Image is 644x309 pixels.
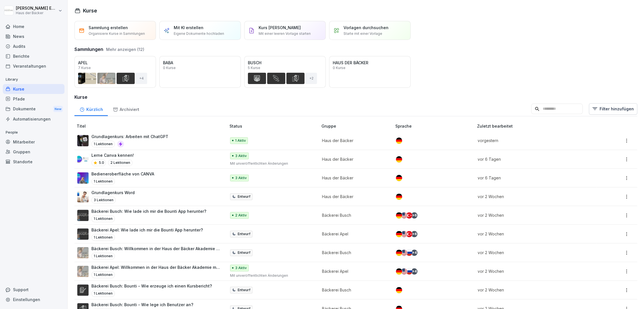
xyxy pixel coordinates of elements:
[478,231,590,237] p: vor 2 Wochen
[3,94,65,104] div: Pfade
[83,7,97,14] h1: Kurse
[77,172,89,184] img: pnu9hewn4pmg8sslczxvkvou.png
[322,138,387,143] p: Haus der Bäcker
[238,231,250,237] p: Entwurf
[91,283,212,289] p: Bäckerei Busch: Bounti - Wie erzeuge ich einen Kursbericht?
[478,212,590,218] p: vor 2 Wochen
[259,25,301,31] p: Kurs [PERSON_NAME]
[78,60,152,66] p: APEL
[91,152,134,158] p: Lerne Canva kennen!
[89,31,145,36] p: Organisiere Kurse in Sammlungen
[478,156,590,162] p: vor 6 Tagen
[478,250,590,256] p: vor 2 Wochen
[329,56,411,88] a: HAUS DER BÄCKER0 Kurse
[77,210,89,221] img: s78w77shk91l4aeybtorc9h7.png
[91,190,135,196] p: Grundlagenkurs Word
[478,175,590,181] p: vor 6 Tagen
[411,212,417,218] div: + 6
[108,102,144,116] div: Archiviert
[396,231,402,237] img: de.svg
[396,175,402,181] img: de.svg
[478,194,590,199] p: vor 2 Wochen
[53,106,63,112] div: New
[3,22,65,31] a: Home
[322,156,387,162] p: Haus der Bäcker
[259,31,311,36] p: Mit einer leeren Vorlage starten
[77,154,89,165] img: s66qd3d44r21bikr32egi3fp.png
[3,75,65,84] p: Library
[77,228,89,240] img: s78w77shk91l4aeybtorc9h7.png
[77,191,89,202] img: qd5wkxyhqr8mhll453q1ftfp.png
[248,66,260,70] p: 5 Kurse
[3,114,65,124] a: Automatisierungen
[91,171,154,177] p: Bedieneroberfläche von CANVA
[235,265,247,271] p: 3 Aktiv
[229,123,319,129] p: Status
[3,128,65,137] p: People
[401,212,407,218] img: us.svg
[396,156,402,162] img: de.svg
[174,25,203,31] p: Mit KI erstellen
[91,302,193,308] p: Bäckerei Busch: Bounti - Wie lege ich Benutzer an?
[344,31,382,36] p: Starte mit einer Vorlage
[3,147,65,157] a: Gruppen
[91,264,220,270] p: Bäckerei Apel: Willkommen in der Haus der Bäcker Akademie mit Bounti!
[91,141,115,147] p: 1 Lektionen
[333,66,345,70] p: 0 Kurse
[106,46,144,52] button: Mehr anzeigen (12)
[230,273,312,278] p: Mit unveröffentlichten Änderungen
[478,138,590,143] p: vorgestern
[411,250,417,256] div: + 4
[3,285,65,295] div: Support
[91,271,115,278] p: 1 Lektionen
[477,123,596,129] p: Zuletzt bearbeitet
[163,66,176,70] p: 0 Kurse
[238,287,250,293] p: Entwurf
[322,231,387,237] p: Bäckerei Apel
[108,159,132,166] p: 2 Lektionen
[235,153,247,158] p: 3 Aktiv
[3,104,65,114] div: Dokumente
[396,194,402,200] img: de.svg
[406,231,412,237] img: tr.svg
[3,51,65,61] a: Berichte
[248,60,322,66] p: BUSCH
[395,123,475,129] p: Sprache
[322,268,387,274] p: Bäckerei Apel
[91,227,203,233] p: Bäckerei Apel: Wie lade ich mir die Bounti App herunter?
[406,212,412,218] img: tr.svg
[163,60,237,66] p: BABA
[396,287,402,293] img: de.svg
[235,138,246,143] p: 1 Aktiv
[74,56,156,88] a: APEL7 Kurse+4
[3,104,65,114] a: DokumenteNew
[3,84,65,94] a: Kurse
[396,250,402,256] img: de.svg
[74,94,637,100] h3: Kurse
[77,284,89,296] img: yv9h8086xynjfnu9qnkzu07k.png
[16,11,57,15] p: Haus der Bäcker
[16,6,57,11] p: [PERSON_NAME] Ehlerding
[3,137,65,147] a: Mitarbeiter
[77,247,89,258] img: q9sahz27cr80k0viuyzdhycv.png
[174,31,224,36] p: Eigene Dokumente hochladen
[3,295,65,304] a: Einstellungen
[3,61,65,71] a: Veranstaltungen
[411,231,417,237] div: + 6
[406,250,412,256] img: ru.svg
[159,56,241,88] a: BABA0 Kurse
[401,268,407,274] img: us.svg
[3,157,65,167] div: Standorte
[306,73,317,84] div: + 2
[322,175,387,181] p: Haus der Bäcker
[91,178,115,185] p: 1 Lektionen
[77,123,227,129] p: Titel
[78,66,91,70] p: 7 Kurse
[3,31,65,41] a: News
[91,234,115,241] p: 1 Lektionen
